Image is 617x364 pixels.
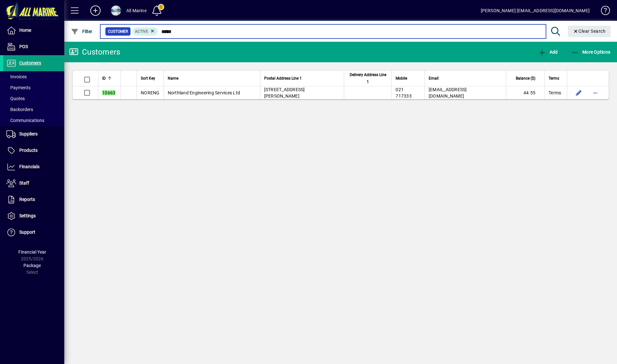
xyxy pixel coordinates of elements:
[549,90,561,96] span: Terms
[19,180,29,186] span: Staff
[3,175,64,191] a: Staff
[3,22,64,39] a: Home
[19,148,38,153] span: Products
[135,29,148,34] span: Active
[6,96,25,101] span: Quotes
[570,46,612,58] button: More Options
[19,131,38,136] span: Suppliers
[396,75,420,82] div: Mobile
[429,75,439,82] span: Email
[18,249,46,255] span: Financial Year
[3,71,64,82] a: Invoices
[573,29,606,34] span: Clear Search
[574,88,584,98] button: Edit
[3,39,64,55] a: POS
[6,118,44,123] span: Communications
[3,82,64,93] a: Payments
[481,5,590,16] div: [PERSON_NAME] [EMAIL_ADDRESS][DOMAIN_NAME]
[549,75,559,82] span: Terms
[85,5,106,16] button: Add
[126,5,147,16] div: All Marine
[3,192,64,208] a: Reports
[568,26,611,37] button: Clear
[19,164,40,169] span: Financials
[19,60,41,65] span: Customers
[132,27,158,36] mat-chip: Activation Status: Active
[23,263,41,268] span: Package
[506,86,544,99] td: 44.55
[538,49,558,55] span: Add
[429,75,502,82] div: Email
[19,213,36,218] span: Settings
[264,75,302,82] span: Postal Address Line 1
[19,28,31,33] span: Home
[571,49,611,55] span: More Options
[71,29,93,34] span: Filter
[6,74,27,79] span: Invoices
[3,115,64,126] a: Communications
[102,75,106,82] span: ID
[3,143,64,159] a: Products
[69,47,120,57] div: Customers
[168,90,240,95] span: Northland Engineering Services Ltd
[510,75,541,82] div: Balance ($)
[516,75,535,82] span: Balance ($)
[6,85,31,90] span: Payments
[3,126,64,142] a: Suppliers
[596,1,609,22] a: Knowledge Base
[106,5,126,16] button: Profile
[3,208,64,224] a: Settings
[3,159,64,175] a: Financials
[102,90,115,95] em: 10663
[69,26,94,37] button: Filter
[141,75,155,82] span: Sort Key
[590,88,601,98] button: More options
[19,44,28,49] span: POS
[537,46,559,58] button: Add
[168,75,178,82] span: Name
[102,75,117,82] div: ID
[429,87,467,99] span: [EMAIL_ADDRESS][DOMAIN_NAME]
[141,90,160,95] span: NORENG
[108,28,128,35] span: Customer
[3,104,64,115] a: Backorders
[3,93,64,104] a: Quotes
[3,224,64,240] a: Support
[348,71,388,85] span: Delivery Address Line 1
[19,197,35,202] span: Reports
[6,107,33,112] span: Backorders
[396,75,407,82] span: Mobile
[264,87,305,99] span: [STREET_ADDRESS][PERSON_NAME]
[396,87,412,99] span: 021 717333
[168,75,256,82] div: Name
[19,230,35,235] span: Support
